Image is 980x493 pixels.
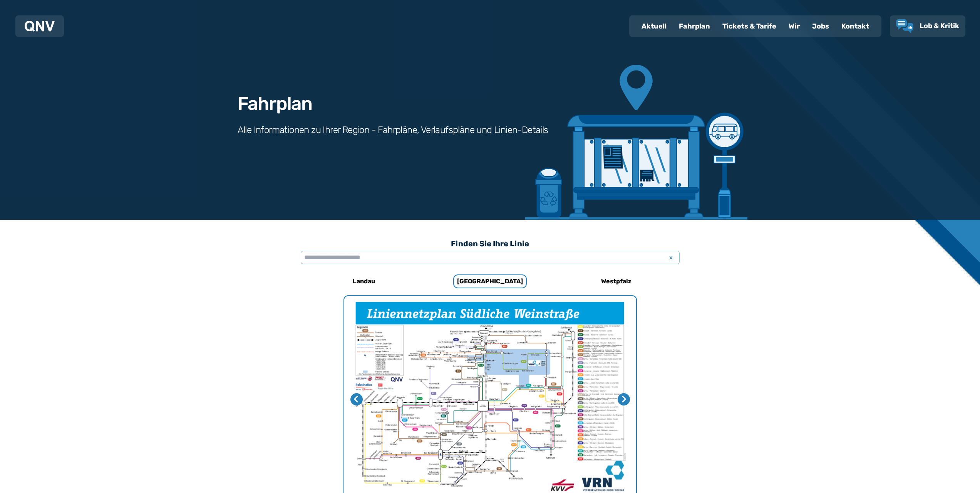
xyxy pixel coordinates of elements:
button: Nächste Seite [618,393,630,406]
h3: Alle Informationen zu Ihrer Region - Fahrpläne, Verlaufspläne und Linien-Details [238,124,548,136]
a: Fahrplan [673,16,716,36]
button: Letzte Seite [350,393,363,406]
h6: Westpfalz [598,275,635,288]
a: Aktuell [635,16,673,36]
h3: Finden Sie Ihre Linie [301,235,680,252]
img: QNV Logo [25,21,55,32]
a: Wir [782,16,806,36]
span: Lob & Kritik [920,22,959,30]
a: QNV Logo [25,19,55,34]
a: Lob & Kritik [896,19,959,33]
a: [GEOGRAPHIC_DATA] [439,272,541,291]
h1: Fahrplan [238,94,312,113]
a: Landau [313,272,415,291]
a: Kontakt [835,16,875,36]
a: Jobs [806,16,835,36]
span: x [666,253,677,262]
h6: Landau [350,275,378,288]
h6: [GEOGRAPHIC_DATA] [453,274,527,288]
a: Westpfalz [565,272,668,291]
a: Tickets & Tarife [716,16,782,36]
